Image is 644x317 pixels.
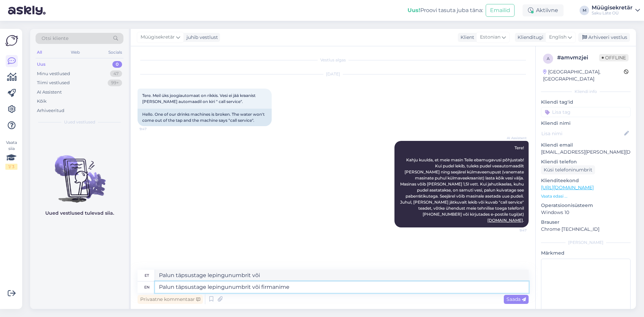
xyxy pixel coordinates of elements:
p: Brauser [541,219,631,226]
textarea: Palun täpsustage lepingunumbrit või [155,270,529,281]
div: Kliendi info [541,89,631,95]
p: Märkmed [541,250,631,257]
span: Uued vestlused [64,119,95,125]
p: Chrome [TECHNICAL_ID] [541,226,631,233]
div: Tiimi vestlused [37,80,70,86]
div: Proovi tasuta juba täna: [408,6,483,14]
div: Minu vestlused [37,70,70,77]
span: Offline [599,54,629,61]
div: juhib vestlust [184,34,218,41]
p: Kliendi telefon [541,158,631,165]
div: Klient [458,34,474,41]
div: 1 / 3 [5,164,17,170]
textarea: Palun täpsustage lepingunumbrit või firmanime [155,281,529,293]
div: AI Assistent [37,89,62,96]
div: en [144,281,150,293]
span: Tere! Kahju kuulda, et meie masin Teile ebamugavusi põhjustab! Kui pudel lekib, tuleks pudel veea... [400,145,525,223]
div: # amvmzjei [557,54,599,62]
span: Saada [506,296,526,302]
span: 9:47 [501,228,527,233]
p: Kliendi email [541,142,631,149]
a: [DOMAIN_NAME] [487,218,523,223]
span: AI Assistent [501,136,527,141]
p: Uued vestlused tulevad siia. [45,210,114,217]
div: Müügisekretär [592,5,633,10]
button: Emailid [486,4,515,17]
p: Operatsioonisüsteem [541,202,631,209]
div: [GEOGRAPHIC_DATA], [GEOGRAPHIC_DATA] [543,68,624,83]
div: Klienditugi [515,34,543,41]
input: Lisa nimi [541,130,623,137]
div: Uus [37,61,46,68]
div: Hello. One of our drinks machines is broken. The water won't come out of the tap and the machine ... [138,109,272,126]
div: 47 [110,70,122,77]
div: Vaata siia [5,140,17,170]
div: Arhiveeri vestlus [578,33,630,42]
div: 0 [112,61,122,68]
a: MüügisekretärSaku Läte OÜ [592,5,640,16]
span: a [547,56,550,61]
div: Privaatne kommentaar [138,295,203,304]
span: Otsi kliente [42,35,68,42]
b: Uus! [408,7,420,13]
div: Kõik [37,98,47,105]
span: Tere. Meil üks joogiautomaat on rikkis. Vesi ei jää kraanist [PERSON_NAME] automaadil on kiri " c... [142,93,257,104]
span: Estonian [480,34,500,41]
div: [PERSON_NAME] [541,240,631,246]
div: Küsi telefoninumbrit [541,165,595,174]
p: [EMAIL_ADDRESS][PERSON_NAME][DOMAIN_NAME] [541,149,631,156]
div: Aktiivne [523,4,563,16]
div: Saku Läte OÜ [592,10,633,16]
p: Kliendi tag'id [541,99,631,106]
div: Web [69,48,81,57]
img: No chats [30,143,129,204]
span: 9:47 [140,126,165,131]
p: Kliendi nimi [541,120,631,127]
div: [DATE] [138,71,529,77]
p: Klienditeekond [541,177,631,184]
p: Vaata edasi ... [541,193,631,199]
span: Müügisekretär [141,34,175,41]
div: et [145,270,149,281]
div: Vestlus algas [138,57,529,63]
a: [URL][DOMAIN_NAME] [541,184,594,191]
div: 99+ [108,80,122,86]
img: Askly Logo [5,34,18,47]
div: Socials [107,48,123,57]
p: Windows 10 [541,209,631,216]
div: All [36,48,43,57]
span: English [549,34,567,41]
div: Arhiveeritud [37,107,64,114]
div: M [580,6,589,15]
input: Lisa tag [541,107,631,117]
